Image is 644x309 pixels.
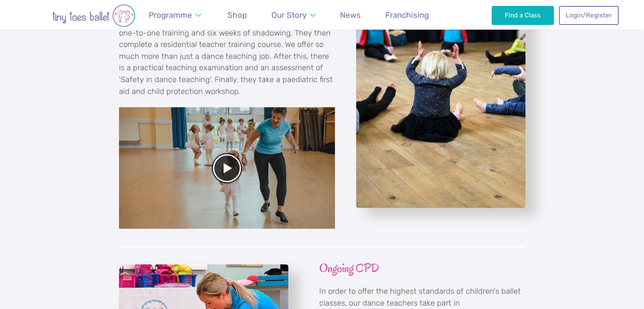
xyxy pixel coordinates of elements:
[224,5,251,25] a: Shop
[381,5,433,25] a: Franchising
[145,5,205,25] a: Programme
[271,10,307,20] span: Our Story
[340,10,361,20] span: News
[336,5,365,25] a: News
[26,4,161,27] img: tiny toes ballet
[227,10,247,20] span: Shop
[559,6,618,25] a: Login/Register
[267,5,319,25] a: Our Story
[319,261,525,276] h3: Ongoing CPD
[149,10,192,20] span: Programme
[492,6,554,25] a: Find a Class
[385,10,429,20] span: Franchising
